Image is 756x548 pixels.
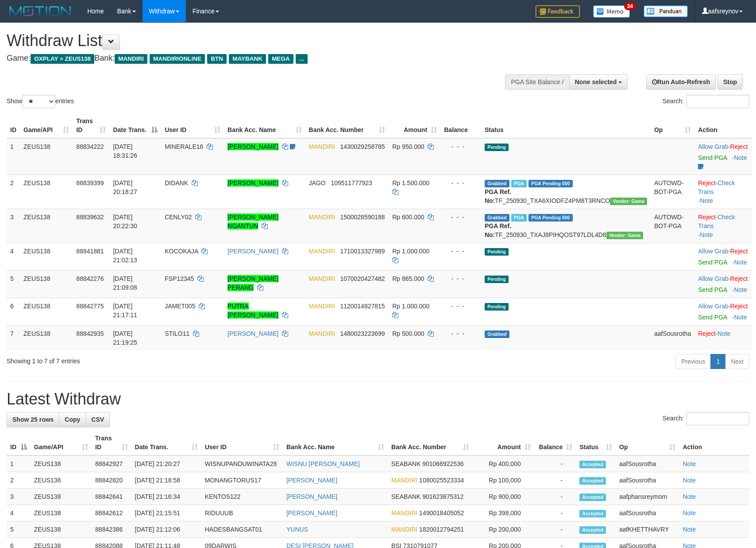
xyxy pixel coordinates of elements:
span: [DATE] 21:09:08 [113,275,137,291]
th: User ID: activate to sort column ascending [201,430,283,455]
td: - [534,472,576,489]
label: Show entries [7,95,74,108]
td: 88842820 [92,472,131,489]
span: FSP12345 [165,275,194,282]
a: Note [717,330,731,337]
th: Status [481,113,651,138]
td: [DATE] 21:12:06 [131,521,201,538]
td: aafSousrotha [651,325,694,350]
td: · [694,298,752,325]
span: Copy 1500028590188 to clipboard [340,214,385,221]
span: SEABANK [391,460,420,467]
td: 4 [7,243,20,270]
td: - [534,505,576,521]
span: MANDIRI [309,330,335,337]
span: MANDIRI [391,477,417,484]
a: Note [683,526,696,533]
th: Action [694,113,752,138]
span: CENLY02 [165,214,192,221]
td: Rp 398,000 [473,505,534,521]
td: [DATE] 21:18:58 [131,472,201,489]
td: 2 [7,175,20,209]
span: Accepted [579,510,606,517]
span: 88841881 [76,248,104,255]
th: Amount: activate to sort column ascending [473,430,534,455]
span: MANDIRI [309,275,335,282]
div: - - - [444,213,478,222]
div: - - - [444,142,478,151]
div: - - - [444,247,478,256]
span: [DATE] 21:02:13 [113,248,137,264]
a: [PERSON_NAME] PERANG [228,275,278,291]
a: Send PGA [698,259,727,266]
td: Rp 900,000 [473,489,534,505]
h1: Withdraw List [7,32,495,50]
td: aafphansreymom [616,489,679,505]
a: Run Auto-Refresh [646,74,716,89]
button: None selected [569,74,628,89]
span: Rp 1.000.000 [392,248,429,255]
span: Marked by aafchomsokheang [511,180,527,187]
span: JAGO [309,179,326,187]
th: User ID: activate to sort column ascending [161,113,224,138]
td: AUTOWD-BOT-PGA [651,209,694,243]
th: Bank Acc. Number: activate to sort column ascending [305,113,389,138]
th: Bank Acc. Name: activate to sort column ascending [224,113,305,138]
span: Pending [485,303,509,311]
th: Balance: activate to sort column ascending [534,430,576,455]
td: aafSousrotha [616,472,679,489]
a: 1 [710,354,725,369]
a: Reject [730,275,748,282]
td: ZEUS138 [31,489,92,505]
a: [PERSON_NAME] [228,143,278,150]
td: aafSousrotha [616,455,679,472]
span: ... [296,54,308,64]
span: STILO11 [165,330,189,337]
span: [DATE] 20:22:30 [113,214,137,229]
td: HADESBANGSAT01 [201,521,283,538]
td: ZEUS138 [20,209,73,243]
a: [PERSON_NAME] [286,509,337,517]
td: TF_250930_TXAJ8PIHQOST97LDL4D8 [481,209,651,243]
td: 3 [7,489,31,505]
input: Search: [687,95,749,108]
td: ZEUS138 [20,243,73,270]
span: Rp 950.000 [392,143,424,150]
td: 1 [7,138,20,175]
a: [PERSON_NAME] [228,248,278,255]
span: MINERALE16 [165,143,203,150]
span: Copy 1080025523334 to clipboard [419,477,464,484]
td: · [694,243,752,270]
a: Reject [730,248,748,255]
span: SEABANK [391,493,420,500]
span: JAMET005 [165,303,195,310]
div: - - - [444,302,478,311]
span: Marked by aafchomsokheang [511,214,527,222]
span: Copy 1490018405052 to clipboard [419,509,464,517]
span: 88842276 [76,275,104,282]
span: MANDIRI [115,54,147,64]
span: Copy 1120014827815 to clipboard [340,303,385,310]
td: 88842641 [92,489,131,505]
td: RIDUUUB [201,505,283,521]
td: Rp 200,000 [473,521,534,538]
td: 4 [7,505,31,521]
th: Date Trans.: activate to sort column ascending [131,430,201,455]
div: - - - [444,274,478,283]
span: 88842935 [76,330,104,337]
a: Allow Grab [698,303,728,310]
span: Rp 500.000 [392,330,424,337]
h4: Game: Bank: [7,54,495,63]
label: Search: [663,95,749,108]
span: None selected [575,78,617,86]
span: Copy 1710013327989 to clipboard [340,248,385,255]
td: 3 [7,209,20,243]
td: ZEUS138 [20,270,73,298]
a: [PERSON_NAME] NGANTUN [228,214,278,229]
th: Op: activate to sort column ascending [616,430,679,455]
span: · [698,275,730,282]
a: Reject [730,303,748,310]
a: Note [683,509,696,517]
td: 88842927 [92,455,131,472]
img: Feedback.jpg [536,5,580,18]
